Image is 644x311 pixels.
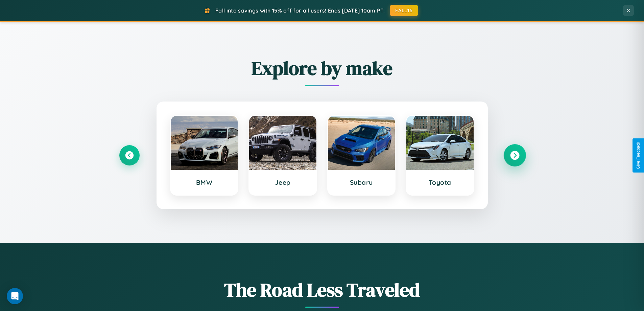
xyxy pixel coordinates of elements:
div: Give Feedback [636,142,641,169]
h3: Jeep [256,178,310,186]
h3: BMW [177,178,231,186]
span: Fall into savings with 15% off for all users! Ends [DATE] 10am PT. [215,7,385,14]
h3: Toyota [413,178,467,186]
button: FALL15 [390,5,418,16]
h1: The Road Less Traveled [119,277,525,303]
h2: Explore by make [119,55,525,81]
div: Open Intercom Messenger [7,288,23,304]
h3: Subaru [335,178,388,186]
